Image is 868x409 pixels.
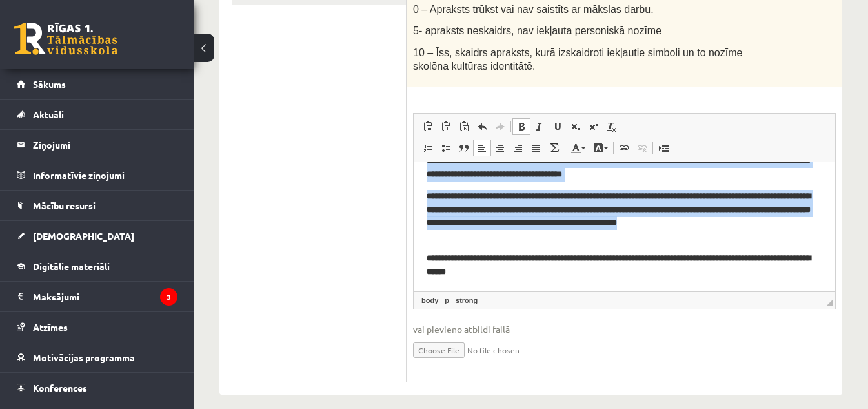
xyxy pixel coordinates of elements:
[615,140,633,156] a: Saite (vadīšanas taustiņš+K)
[491,118,509,135] a: Atkārtot (vadīšanas taustiņš+Y)
[419,295,441,306] a: body elements
[473,140,491,156] a: Izlīdzināt pa kreisi
[549,118,567,135] a: Pasvītrojums (vadīšanas taustiņš+U)
[509,140,527,156] a: Izlīdzināt pa labi
[512,118,530,135] a: Treknraksts (vadīšanas taustiņš+B)
[17,282,177,311] a: Maksājumi3
[33,260,110,272] span: Digitālie materiāli
[455,118,473,135] a: Ievietot no Worda
[413,322,836,336] span: vai pievieno atbildi failā
[17,160,177,190] a: Informatīvie ziņojumi
[826,300,833,306] span: Mērogot
[17,191,177,220] a: Mācību resursi
[33,130,177,160] legend: Ziņojumi
[419,140,437,156] a: Ievietot/noņemt numurētu sarakstu
[17,221,177,251] a: [DEMOGRAPHIC_DATA]
[530,118,549,135] a: Slīpraksts (vadīšanas taustiņš+I)
[17,100,177,129] a: Aktuāli
[437,118,455,135] a: Ievietot kā vienkāršu tekstu (vadīšanas taustiņš+pārslēgšanas taustiņš+V)
[414,162,835,291] iframe: Bagātinātā teksta redaktors, wiswyg-editor-user-answer-47433803762220
[455,140,473,156] a: Bloka citāts
[437,140,455,156] a: Ievietot/noņemt sarakstu ar aizzīmēm
[585,118,603,135] a: Augšraksts
[17,373,177,403] a: Konferences
[17,312,177,342] a: Atzīmes
[160,288,177,306] i: 3
[33,78,66,90] span: Sākums
[413,25,661,36] span: 5- apraksts neskaidrs, nav iekļauta personiskā nozīme
[633,140,651,156] a: Atsaistīt
[33,109,64,120] span: Aktuāli
[567,118,585,135] a: Apakšraksts
[419,118,437,135] a: Ielīmēt (vadīšanas taustiņš+V)
[33,321,68,333] span: Atzīmes
[33,160,177,190] legend: Informatīvie ziņojumi
[654,140,672,156] a: Ievietot lapas pārtraukumu drukai
[17,342,177,372] a: Motivācijas programma
[453,295,480,306] a: strong elements
[413,4,654,15] span: 0 – Apraksts trūkst vai nav saistīts ar mākslas darbu.
[33,200,96,211] span: Mācību resursi
[17,130,177,160] a: Ziņojumi
[442,295,452,306] a: p elements
[14,23,117,55] a: Rīgas 1. Tālmācības vidusskola
[545,140,563,156] a: Math
[33,230,134,242] span: [DEMOGRAPHIC_DATA]
[17,69,177,99] a: Sākums
[567,140,589,156] a: Teksta krāsa
[33,282,177,311] legend: Maksājumi
[473,118,491,135] a: Atcelt (vadīšanas taustiņš+Z)
[491,140,509,156] a: Centrēti
[603,118,621,135] a: Noņemt stilus
[589,140,612,156] a: Fona krāsa
[413,47,742,72] span: 10 – Īss, skaidrs apraksts, kurā izskaidroti iekļautie simboli un to nozīme skolēna kultūras iden...
[33,382,87,393] span: Konferences
[17,251,177,281] a: Digitālie materiāli
[33,351,135,363] span: Motivācijas programma
[527,140,545,156] a: Izlīdzināt malas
